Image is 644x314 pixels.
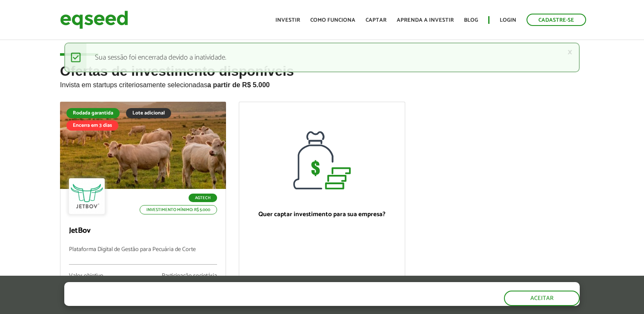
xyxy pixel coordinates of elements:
[69,226,217,236] p: JetBov
[189,194,217,202] p: Agtech
[64,297,372,305] p: Ao clicar em "aceitar", você aceita nossa .
[527,14,586,26] a: Cadastre-se
[162,273,217,279] div: Participação societária
[66,108,120,118] div: Rodada garantida
[126,108,171,118] div: Lote adicional
[64,282,372,295] h5: O site da EqSeed utiliza cookies para melhorar sua navegação.
[464,17,478,23] a: Blog
[500,17,516,23] a: Login
[310,17,355,23] a: Como funciona
[366,17,386,23] a: Captar
[60,64,584,102] h2: Ofertas de investimento disponíveis
[69,273,108,279] div: Valor objetivo
[60,9,128,31] img: EqSeed
[397,17,454,23] a: Aprenda a investir
[177,298,275,305] a: política de privacidade e de cookies
[567,48,572,57] a: ×
[140,205,217,214] p: Investimento mínimo: R$ 5.000
[248,211,396,218] p: Quer captar investimento para sua empresa?
[69,246,217,265] p: Plataforma Digital de Gestão para Pecuária de Corte
[207,81,270,88] strong: a partir de R$ 5.000
[64,43,579,72] div: Sua sessão foi encerrada devido a inatividade.
[504,291,580,306] button: Aceitar
[66,120,118,131] div: Encerra em 3 dias
[60,79,584,89] p: Invista em startups criteriosamente selecionadas
[275,17,300,23] a: Investir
